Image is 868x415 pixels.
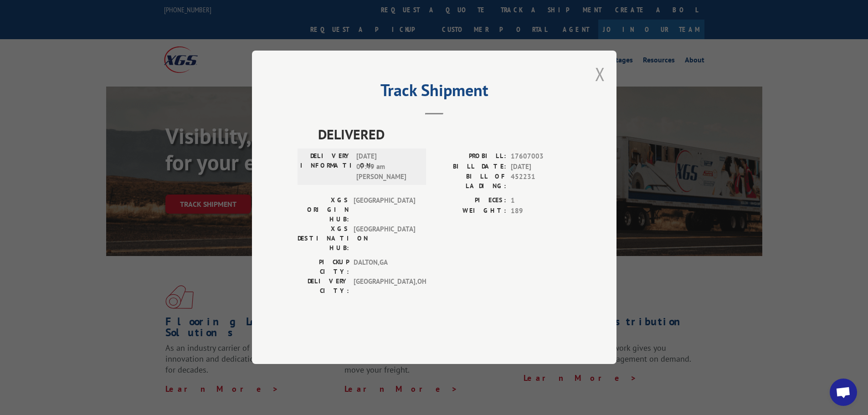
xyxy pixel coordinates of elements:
[511,196,571,206] span: 1
[300,152,352,183] label: DELIVERY INFORMATION:
[354,225,415,253] span: [GEOGRAPHIC_DATA]
[434,152,506,162] label: PROBILL:
[298,225,349,253] label: XGS DESTINATION HUB:
[354,258,415,277] span: DALTON , GA
[511,162,571,172] span: [DATE]
[318,124,571,145] span: DELIVERED
[434,196,506,206] label: PIECES:
[830,379,857,406] div: Open chat
[434,206,506,216] label: WEIGHT:
[511,152,571,162] span: 17607003
[511,206,571,216] span: 189
[356,152,418,183] span: [DATE] 07:49 am [PERSON_NAME]
[298,277,349,296] label: DELIVERY CITY:
[298,196,349,225] label: XGS ORIGIN HUB:
[298,258,349,277] label: PICKUP CITY:
[595,62,605,86] button: Close modal
[434,162,506,172] label: BILL DATE:
[434,172,506,191] label: BILL OF LADING:
[511,172,571,191] span: 452231
[354,196,415,225] span: [GEOGRAPHIC_DATA]
[354,277,415,296] span: [GEOGRAPHIC_DATA] , OH
[298,84,571,101] h2: Track Shipment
